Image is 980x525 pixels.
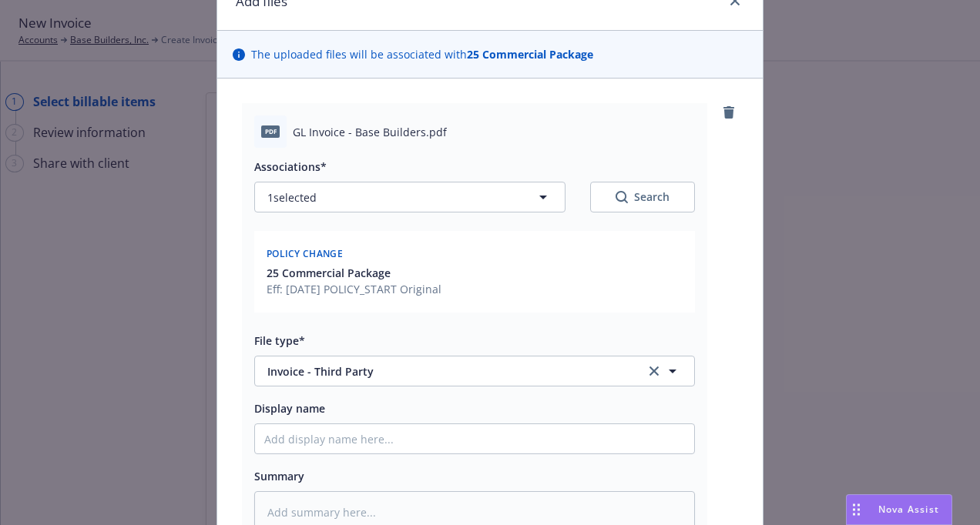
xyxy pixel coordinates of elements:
span: Display name [254,401,325,416]
svg: Search [616,191,628,203]
button: Nova Assist [846,494,952,525]
span: File type* [254,333,305,348]
button: 25 Commercial Package [267,265,441,281]
span: 25 Commercial Package [267,265,391,281]
span: Summary [254,469,304,483]
span: pdf [261,125,280,137]
a: remove [720,103,738,122]
span: Eff: [DATE] POLICY_START Original [267,281,441,297]
a: clear selection [645,362,663,380]
span: The uploaded files will be associated with [251,46,593,62]
button: 1selected [254,182,566,212]
button: SearchSearch [590,182,695,212]
span: Policy change [267,247,343,260]
input: Add display name here... [255,424,694,453]
span: Associations* [254,159,327,174]
span: GL Invoice - Base Builders.pdf [293,124,447,140]
span: Nova Assist [878,503,939,516]
div: Search [616,189,670,205]
button: Invoice - Third Partyclear selection [254,356,695,386]
div: Drag to move [847,495,866,524]
strong: 25 Commercial Package [467,47,593,62]
span: 1 selected [267,189,317,206]
span: Invoice - Third Party [267,363,624,380]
